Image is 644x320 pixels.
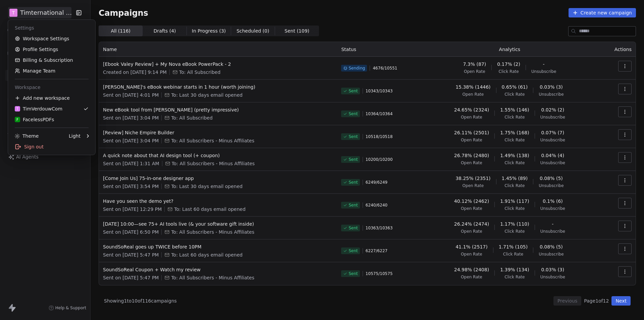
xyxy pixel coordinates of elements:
[11,33,93,44] a: Workspace Settings
[11,82,93,93] div: Workspace
[15,105,62,112] div: TimVerdouwCom
[16,117,18,122] span: F
[11,22,93,33] div: Settings
[16,106,18,111] span: T
[11,93,93,103] div: Add new workspace
[15,133,39,139] div: Theme
[11,55,93,65] a: Billing & Subscription
[69,133,80,139] div: Light
[11,44,93,55] a: Profile Settings
[11,65,93,76] a: Manage Team
[15,116,54,123] div: FacelessPDFs
[11,141,93,152] div: Sign out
